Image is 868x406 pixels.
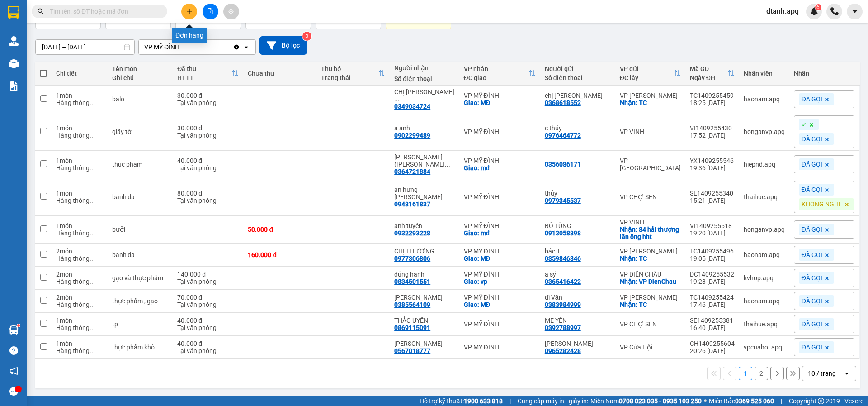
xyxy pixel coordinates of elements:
div: Tại văn phòng [177,347,239,354]
div: ĐC lấy [620,74,674,81]
div: Giao: MĐ [464,301,536,308]
span: ... [90,132,95,139]
div: nguyễn thanh [394,294,454,301]
span: ✓ [802,120,807,129]
div: 0567018777 [394,347,430,354]
div: VI1409255518 [690,222,735,229]
span: ... [90,324,95,331]
div: Người gửi [545,65,611,72]
div: Đã thu [177,65,231,72]
div: Số điện thoại [394,75,454,82]
div: Hàng thông thường [56,164,103,172]
div: dì Văn [545,294,611,301]
img: phone-icon [830,7,839,15]
div: 19:20 [DATE] [690,229,735,237]
div: VP MỸ ĐÌNH [464,157,536,164]
div: bánh đa [112,193,169,201]
svg: Clear value [233,43,240,51]
th: Toggle SortBy [173,62,243,86]
div: MẸ YẾN [545,317,611,324]
img: icon-new-feature [810,7,818,15]
span: | [509,396,511,406]
strong: CHUYỂN PHÁT NHANH AN PHÚ QUÝ [11,7,76,37]
span: ĐÃ GỌI [802,160,822,168]
span: Miền Bắc [709,396,774,406]
div: 1 món [56,92,103,99]
div: 0976464772 [545,132,581,139]
span: ... [90,197,95,204]
div: kvhop.apq [744,274,785,282]
div: 1 món [56,157,103,164]
div: 0356086171 [545,161,581,168]
div: TC1409255459 [690,92,735,99]
div: VI1409255430 [690,124,735,132]
div: 160.000 đ [248,251,312,258]
img: logo [5,49,9,94]
div: Hàng thông thường [56,132,103,139]
div: THẢO UYÊN [394,317,454,324]
div: Giao: vp [464,278,536,285]
div: 0948161837 [394,201,430,208]
span: ĐÃ GỌI [802,135,822,143]
span: search [38,8,44,14]
span: question-circle [9,346,18,355]
span: ... [90,229,95,237]
th: Toggle SortBy [316,62,390,86]
div: 19:28 [DATE] [690,278,735,285]
div: VP nhận [464,65,528,72]
div: bưởi [112,226,169,233]
strong: 0708 023 035 - 0935 103 250 [619,397,702,405]
div: Giao: MĐ [464,255,536,262]
span: ... [90,301,95,308]
div: Số điện thoại [545,74,611,81]
div: VP [PERSON_NAME] [620,248,681,255]
div: HTTT [177,74,231,81]
span: notification [9,367,18,375]
div: 70.000 đ [177,294,239,301]
div: anh dũng [545,340,611,347]
img: warehouse-icon [9,325,19,335]
div: 17:46 [DATE] [690,301,735,308]
div: tp [112,320,169,328]
div: Nhân viên [744,70,785,77]
div: Nhận: TC [620,99,681,106]
div: trần phương(ngọc ánh) [394,153,454,168]
div: vpcuahoi.apq [744,344,785,351]
div: CH1409255604 [690,340,735,347]
div: dũng hạnh [394,271,454,278]
span: message [9,387,18,396]
span: ... [90,99,95,106]
div: BỐ TÙNG [545,222,611,229]
div: VP MỸ ĐÌNH [464,92,536,99]
div: VP CHỢ SEN [620,320,681,328]
div: 19:36 [DATE] [690,164,735,172]
svg: open [243,43,250,51]
div: 2 món [56,294,103,301]
div: thực phẩm , gạo [112,297,169,305]
div: SE1409255340 [690,190,735,197]
span: | [781,396,782,406]
div: VP MỸ ĐÌNH [144,43,179,52]
div: 1 món [56,317,103,324]
div: VP MỸ ĐÌNH [464,294,536,301]
span: caret-down [851,7,859,15]
div: Tên món [112,65,169,72]
div: thủy [545,190,611,197]
div: Ghi chú [112,74,169,81]
div: Giao: mđ [464,164,536,172]
span: 17 [40,13,50,24]
div: VP MỸ ĐÌNH [464,193,536,201]
div: 1 món [56,124,103,132]
div: 0392788997 [545,324,581,331]
div: 18:25 [DATE] [690,99,735,106]
div: Giao: MĐ [464,99,536,106]
div: 0834501551 [394,278,430,285]
div: VP [GEOGRAPHIC_DATA] [620,157,681,172]
div: 0385564109 [394,301,430,308]
div: haonam.apq [744,96,785,103]
div: CHỊ THƯƠNG [394,248,454,255]
span: ĐÃ GỌI [802,274,822,282]
div: 1 món [56,340,103,347]
span: 0 [110,13,115,24]
div: Chi tiết [56,70,103,77]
